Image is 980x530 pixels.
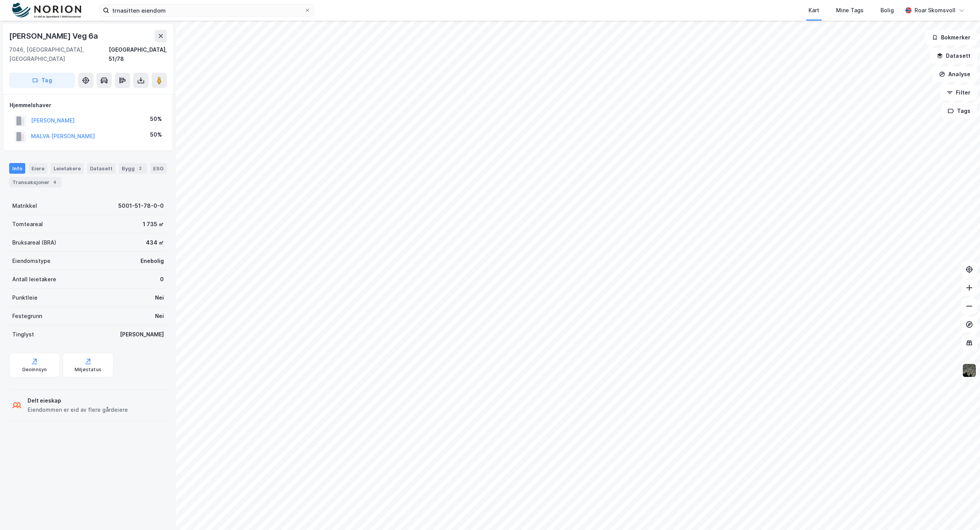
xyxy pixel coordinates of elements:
div: Bruksareal (BRA) [12,238,56,247]
img: norion-logo.80e7a08dc31c2e691866.png [12,3,81,18]
button: Analyse [933,67,977,82]
button: Tag [9,73,75,88]
iframe: Chat Widget [942,493,980,530]
img: 9k= [962,363,977,378]
div: Enebolig [140,256,164,266]
div: Info [9,163,25,174]
div: 50% [150,114,162,124]
button: Tags [941,103,977,119]
div: Eiere [28,163,47,174]
button: Filter [940,85,977,100]
div: Kart [808,6,819,15]
input: Søk på adresse, matrikkel, gårdeiere, leietakere eller personer [109,5,304,16]
div: Transaksjoner [9,177,62,188]
button: Bokmerker [925,30,977,45]
div: Tinglyst [12,330,34,339]
div: 5001-51-78-0-0 [118,201,164,210]
button: Datasett [930,48,977,64]
div: Tomteareal [12,220,43,229]
div: Mine Tags [836,6,864,15]
div: Miljøstatus [75,367,101,373]
div: Eiendomstype [12,256,51,266]
div: Matrikkel [12,201,37,210]
div: 2 [136,165,144,172]
div: Geoinnsyn [22,367,47,373]
div: 4 [51,178,59,186]
div: 7046, [GEOGRAPHIC_DATA], [GEOGRAPHIC_DATA] [9,45,109,64]
div: Festegrunn [12,311,42,321]
div: Nei [155,311,164,321]
div: Nei [155,293,164,302]
div: Bygg [119,163,147,174]
div: Bolig [880,6,894,15]
div: ESG [150,163,167,174]
div: 434 ㎡ [146,238,164,247]
div: 1 735 ㎡ [143,220,164,229]
div: Leietakere [51,163,84,174]
div: Punktleie [12,293,38,302]
div: Hjemmelshaver [10,101,167,110]
div: [GEOGRAPHIC_DATA], 51/78 [109,45,167,64]
div: [PERSON_NAME] [120,330,164,339]
div: Roar Skomsvoll [915,6,955,15]
div: Antall leietakere [12,275,56,284]
div: 0 [160,275,164,284]
div: [PERSON_NAME] Veg 6a [9,30,100,42]
div: Delt eieskap [28,396,128,405]
div: 50% [150,130,162,139]
div: Eiendommen er eid av flere gårdeiere [28,405,128,414]
div: Datasett [87,163,116,174]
